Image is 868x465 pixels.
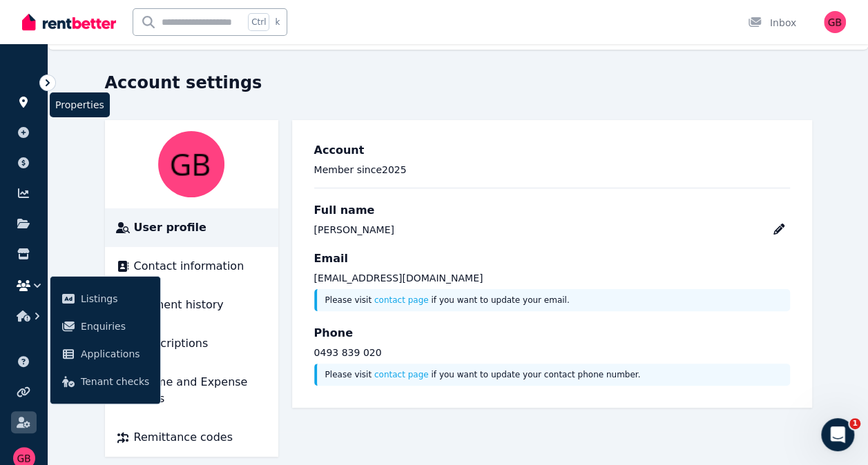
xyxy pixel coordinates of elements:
[81,318,149,335] span: Enquiries
[824,11,846,33] img: Gemma Birch
[81,373,149,390] span: Tenant checks
[56,285,155,313] a: Listings
[116,258,267,275] a: Contact information
[821,418,854,451] iframe: Intercom live chat
[116,374,267,407] a: Income and Expense codes
[116,335,267,352] a: Subscriptions
[314,163,790,177] p: Member since 2025
[314,202,790,219] h3: Full name
[314,346,790,359] p: 0493 839 020
[105,72,262,94] h1: Account settings
[134,335,209,352] span: Subscriptions
[314,271,790,285] p: [EMAIL_ADDRESS][DOMAIN_NAME]
[116,429,267,446] a: Remittance codes
[134,258,244,275] span: Contact information
[134,219,206,236] span: User profile
[314,142,790,159] h3: Account
[314,223,394,237] div: [PERSON_NAME]
[248,13,269,31] span: Ctrl
[81,346,149,362] span: Applications
[56,368,155,395] a: Tenant checks
[314,250,790,267] h3: Email
[81,290,149,307] span: Listings
[325,295,782,306] p: Please visit if you want to update your email.
[325,369,782,380] p: Please visit if you want to update your contact phone number.
[22,12,116,32] img: RentBetter
[374,370,429,379] a: contact page
[50,92,110,117] span: Properties
[56,313,155,340] a: Enquiries
[849,418,860,429] span: 1
[56,340,155,368] a: Applications
[748,16,796,30] div: Inbox
[158,131,224,197] img: Gemma Birch
[134,297,224,313] span: Payment history
[116,219,267,236] a: User profile
[314,325,790,342] h3: Phone
[374,295,429,305] a: contact page
[134,429,233,446] span: Remittance codes
[116,297,267,313] a: Payment history
[132,374,267,407] span: Income and Expense codes
[275,17,280,28] span: k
